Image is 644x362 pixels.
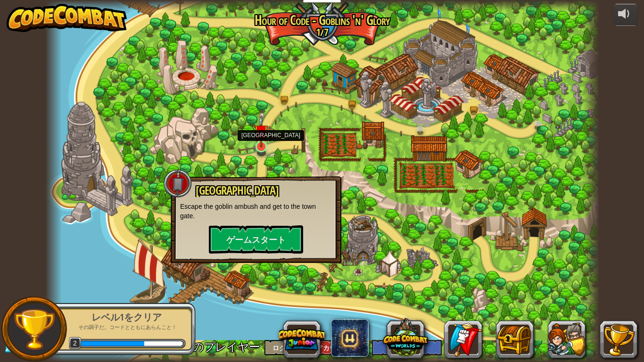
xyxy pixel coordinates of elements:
[254,115,268,148] img: level-banner-unstarted.png
[67,324,186,331] p: その調子だ。コードとともにあらんこと！
[7,4,127,32] img: CodeCombat - Learn how to code by playing a game
[180,202,332,221] p: Escape the goblin ambush and get to the town gate.
[67,311,186,324] div: レベル1をクリア
[614,4,637,26] button: 音量を調整する
[159,339,260,354] span: 名無しのプレイヤー
[196,182,279,198] span: [GEOGRAPHIC_DATA]
[264,340,307,355] button: ログイン
[13,308,56,351] img: trophy.png
[209,225,303,254] button: ゲームスタート
[69,337,82,350] span: 2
